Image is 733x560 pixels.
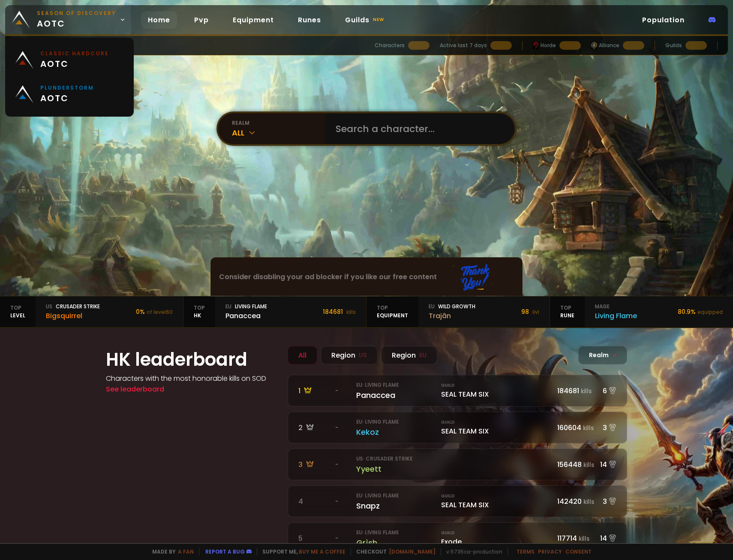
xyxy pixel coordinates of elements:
[323,307,356,316] div: 184681
[594,422,616,433] div: 3
[288,375,627,406] a: 1 -eu· Living FlamePanaccea GuildSEAL TEAM SIX184681kills6
[183,296,215,327] div: HK
[429,310,475,321] div: Trajân
[106,384,164,394] a: See leaderboard
[594,459,616,470] div: 14
[557,423,581,433] span: 160604
[335,497,338,505] span: -
[178,548,194,555] a: a fan
[441,382,552,389] small: Guild
[441,493,552,510] div: SEAL TEAM SIX
[356,492,399,499] small: eu · Living Flame
[225,310,267,321] div: Panaccea
[288,522,627,554] a: 5 -eu· Living FlameGrìsh GuildExode117714kills14
[225,303,231,310] span: eu
[288,449,627,480] a: 3 -us· Crusader StrikeYyeett 156448kills14
[429,303,475,310] div: Wild Growth
[557,460,582,470] span: 156448
[147,548,194,556] span: Made by
[5,5,131,34] a: Season of Discoveryaotc
[595,303,610,310] span: mage
[232,119,325,127] div: realm
[298,385,330,396] div: 1
[335,424,338,431] span: -
[565,548,592,555] a: Consent
[106,373,277,384] h4: Characters with the most honorable kills on SOD
[356,529,399,536] small: eu · Living Flame
[533,42,539,49] img: horde
[211,258,523,296] iframe: Advertisement
[288,485,627,517] a: 4 -eu· Living FlameSnapz GuildSEAL TEAM SIX142420kills3
[232,127,325,138] div: All
[291,11,328,29] a: Runes
[371,15,386,25] small: new
[613,351,616,360] span: -
[183,296,367,327] a: TopHKeuLiving FlamePanaccea184681 kills
[288,346,317,364] div: All
[678,307,723,316] div: 80.9 %
[136,307,173,316] div: 0 %
[40,57,109,70] span: aotc
[366,296,550,327] a: TopequipmenteuWild GrowthTrajân98 ilvl
[389,548,436,555] a: [DOMAIN_NAME]
[40,92,94,105] span: aotc
[635,11,691,29] a: Population
[533,42,556,49] div: Horde
[356,389,436,401] div: Panaccea
[440,42,487,49] div: Active last 7 days
[419,351,427,360] small: EU
[583,461,594,469] small: kills
[338,11,393,29] a: Guildsnew
[517,548,535,555] a: Terms
[375,42,405,49] div: Characters
[37,9,116,30] span: aotc
[321,346,378,364] div: Region
[299,548,345,555] a: Buy me a coffee
[187,11,216,29] a: Pvp
[257,548,345,556] span: Support me,
[141,11,177,29] a: Home
[665,42,682,49] div: Guilds
[298,422,330,433] div: 2
[46,303,52,310] span: us
[697,308,723,316] small: equipped
[594,496,616,507] div: 3
[356,537,436,548] div: Grìsh
[594,385,616,396] div: 6
[560,304,574,312] span: Top
[298,496,330,507] div: 4
[288,412,627,443] a: 2 -eu· Living FlameKekoz GuildSEAL TEAM SIX160604kills3
[356,463,436,475] div: Yyeett
[346,308,356,316] small: kills
[10,77,129,111] a: Plunderstormaotc
[356,418,399,425] small: eu · Living Flame
[583,498,594,506] small: kills
[381,346,437,364] div: Region
[583,424,594,432] small: kills
[298,533,330,544] div: 5
[377,304,408,312] span: Top
[594,533,616,544] div: 14
[441,530,552,547] div: Exode
[595,310,637,321] div: Living Flame
[225,303,267,310] div: Living Flame
[335,461,338,468] span: -
[335,534,338,542] span: -
[441,493,552,500] small: Guild
[359,351,367,360] small: US
[40,50,109,57] small: Classic Hardcore
[557,533,577,543] span: 117714
[147,308,173,316] small: of level 60
[557,386,579,396] span: 184681
[356,500,436,512] div: Snapz
[591,42,597,49] img: horde
[351,548,436,556] span: Checkout
[550,296,585,327] div: Rune
[194,304,205,312] span: Top
[441,419,552,437] div: SEAL TEAM SIX
[538,548,562,555] a: Privacy
[429,303,435,310] span: eu
[330,113,505,144] input: Search a character...
[579,535,589,543] small: kills
[441,548,502,556] span: v. 5735ca - production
